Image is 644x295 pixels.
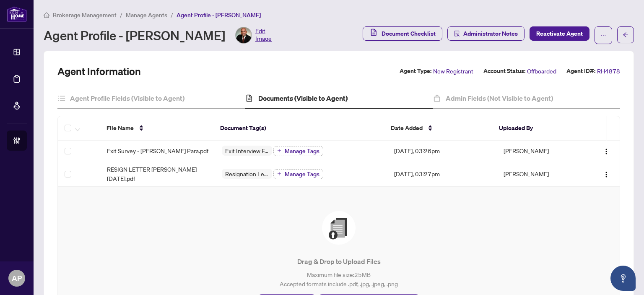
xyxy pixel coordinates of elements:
label: Agent ID#: [566,66,595,76]
span: Manage Tags [285,171,319,177]
span: Date Added [391,123,423,133]
button: Manage Tags [273,146,323,156]
span: AP [12,272,22,284]
td: [DATE], 03:26pm [387,141,496,161]
td: [PERSON_NAME] [497,161,583,187]
label: Account Status: [483,66,525,76]
button: Manage Tags [273,169,323,179]
div: Agent Profile - [PERSON_NAME] [44,27,272,44]
h4: Agent Profile Fields (Visible to Agent) [70,93,184,103]
h4: Admin Fields (Not Visible to Agent) [446,93,553,103]
span: Manage Tags [285,148,319,154]
span: ellipsis [600,32,606,38]
span: arrow-left [623,32,628,38]
img: Logo [603,148,610,155]
li: / [171,10,173,20]
h2: Agent Information [57,65,141,78]
span: solution [454,31,460,37]
span: Manage Agents [126,11,167,19]
span: home [44,12,49,18]
span: Administrator Notes [463,27,518,40]
td: [DATE], 03:27pm [387,161,496,187]
span: Resignation Letter [222,171,272,177]
span: Agent Profile - [PERSON_NAME] [177,11,261,19]
span: RESIGN LETTER [PERSON_NAME] [DATE].pdf [107,164,208,183]
button: Open asap [610,266,636,291]
span: Document Checklist [382,27,436,40]
span: Exit Interview Forms (Exit Survey) [222,148,272,154]
img: logo [7,6,27,22]
th: Date Added [384,116,492,141]
button: Logo [600,144,613,157]
p: Maximum file size: 25 MB Accepted formats include .pdf, .jpg, .jpeg, .png [75,270,603,288]
td: [PERSON_NAME] [497,141,583,161]
li: / [120,10,122,20]
img: Profile Icon [236,27,252,43]
img: Logo [603,171,610,178]
img: File Upload [322,211,356,245]
p: Drag & Drop to Upload Files [75,256,603,266]
th: Uploaded By [492,116,577,141]
button: Logo [600,167,613,180]
th: Document Tag(s) [213,116,384,141]
span: Reactivate Agent [536,27,583,40]
span: plus [277,149,281,153]
h4: Documents (Visible to Agent) [258,93,348,103]
button: Document Checklist [363,26,442,41]
th: File Name [100,116,213,141]
span: Offboarded [527,66,556,76]
span: New Registrant [433,66,473,76]
span: File Name [106,123,134,133]
span: Exit Survey - [PERSON_NAME] Para.pdf [107,146,208,155]
button: Reactivate Agent [530,26,589,41]
span: Brokerage Management [53,11,117,19]
span: Edit Image [255,27,272,44]
span: plus [277,172,281,176]
span: RH4878 [597,66,620,76]
label: Agent Type: [400,66,431,76]
button: Administrator Notes [447,26,525,41]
